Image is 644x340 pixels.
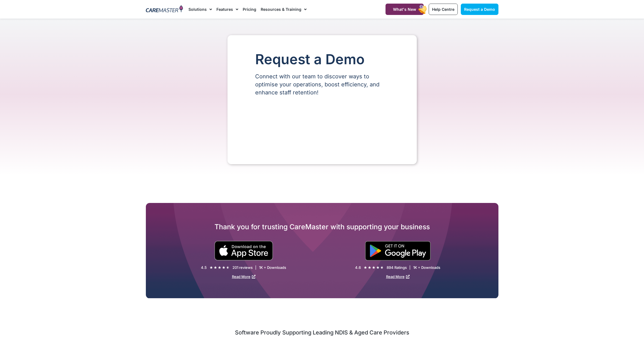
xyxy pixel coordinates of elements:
[146,5,183,14] img: CareMaster Logo
[218,265,221,271] i: ★
[386,274,410,279] a: Read More
[372,265,376,271] i: ★
[393,7,416,12] span: What's New
[232,265,286,270] div: 201 reviews | 1K + Downloads
[210,265,213,271] i: ★
[380,265,384,271] i: ★
[368,265,371,271] i: ★
[232,274,255,279] a: Read More
[226,265,230,271] i: ★
[222,265,226,271] i: ★
[386,4,424,15] a: What's New
[365,241,431,261] img: "Get is on" Black Google play button.
[355,265,361,270] div: 4.6
[146,222,498,231] h2: Thank you for trusting CareMaster with supporting your business
[255,52,389,67] h1: Request a Demo
[214,265,217,271] i: ★
[464,7,495,12] span: Request a Demo
[255,106,389,148] iframe: Form 0
[387,265,440,270] div: 894 Ratings | 1K + Downloads
[429,4,458,15] a: Help Centre
[432,7,454,12] span: Help Centre
[146,329,498,336] h2: Software Proudly Supporting Leading NDIS & Aged Care Providers
[214,241,273,261] img: small black download on the apple app store button.
[210,265,230,271] div: 4.5/5
[255,73,389,97] p: Connect with our team to discover ways to optimise your operations, boost efficiency, and enhance...
[364,265,367,271] i: ★
[461,4,498,15] a: Request a Demo
[376,265,380,271] i: ★
[364,265,384,271] div: 4.6/5
[201,265,207,270] div: 4.5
